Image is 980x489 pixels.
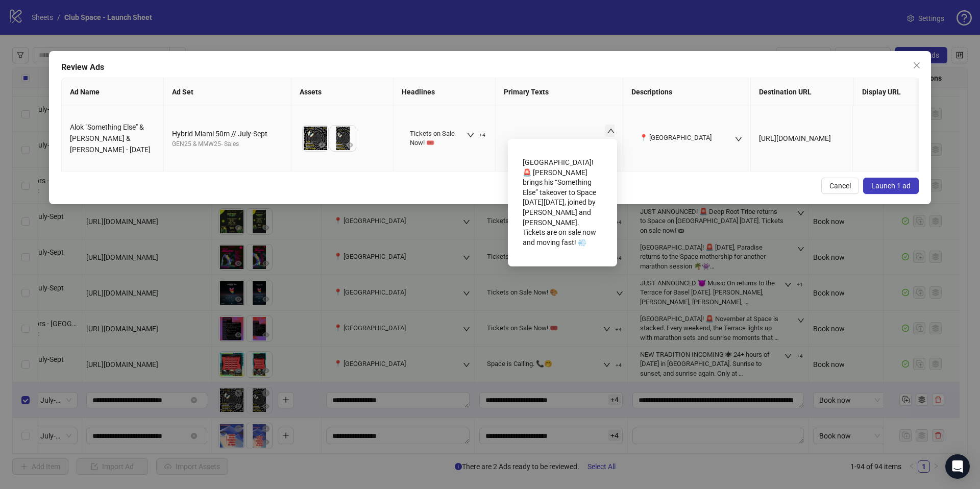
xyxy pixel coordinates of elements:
[829,182,851,190] span: Cancel
[330,126,356,151] img: Asset 2
[467,132,474,139] span: down
[479,132,485,138] span: +4
[496,78,623,106] th: Primary Texts
[394,78,496,106] th: Headlines
[945,454,970,479] div: Open Intercom Messenger
[913,61,921,69] span: close
[344,139,356,151] button: Preview
[172,128,283,139] div: Hybrid Miami 50m // July-Sept
[640,133,712,142] div: 📍 [GEOGRAPHIC_DATA]
[759,134,831,142] span: [URL][DOMAIN_NAME]
[463,129,489,141] button: +4
[316,139,328,151] button: Preview
[291,78,394,106] th: Assets
[735,136,742,143] span: down
[410,129,467,148] div: Tickets on Sale Now! 🎟️
[863,178,919,194] button: Launch 1 ad
[821,178,859,194] button: Cancel
[62,78,164,106] th: Ad Name
[623,78,751,106] th: Descriptions
[172,139,283,149] div: GEN25 & MMW25- Sales
[303,126,328,151] img: Asset 1
[346,141,353,149] span: eye
[164,78,291,106] th: Ad Set
[318,141,326,149] span: eye
[70,123,151,154] span: Alok "Something Else" & [PERSON_NAME] & [PERSON_NAME] - [DATE]
[854,78,956,106] th: Display URL
[607,127,615,134] span: up
[909,57,925,74] button: Close
[523,154,602,252] div: [GEOGRAPHIC_DATA]! 🚨 [PERSON_NAME] brings his “Something Else” takeover to Space [DATE][DATE], jo...
[871,182,911,190] span: Launch 1 ad
[61,61,919,74] div: Review Ads
[751,78,854,106] th: Destination URL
